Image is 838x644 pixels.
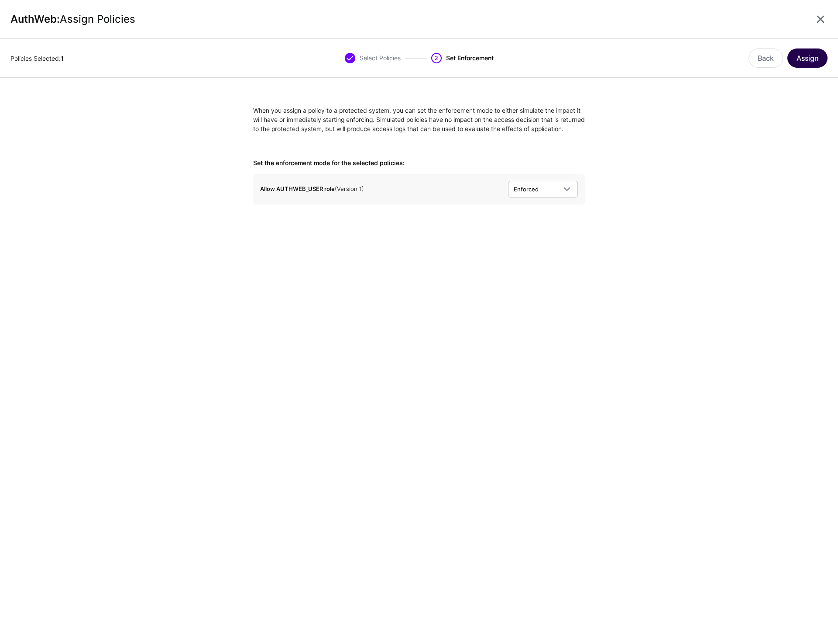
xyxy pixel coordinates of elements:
[61,55,64,62] strong: 1
[253,106,585,133] p: When you assign a policy to a protected system, you can set the enforcement mode to either simula...
[749,48,783,68] button: Back
[253,159,585,167] h3: Set the enforcement mode for the selected policies:
[10,13,814,26] h1: AuthWeb:
[787,48,828,68] button: Assign
[446,53,494,63] span: Set Enforcement
[335,185,364,192] span: (Version 1)
[360,53,401,63] span: Select Policies
[431,53,442,63] span: 2
[60,13,135,25] span: Assign Policies
[514,186,539,193] span: Enforced
[260,186,498,193] h4: Allow AUTHWEB_USER role
[10,54,215,63] div: Policies Selected:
